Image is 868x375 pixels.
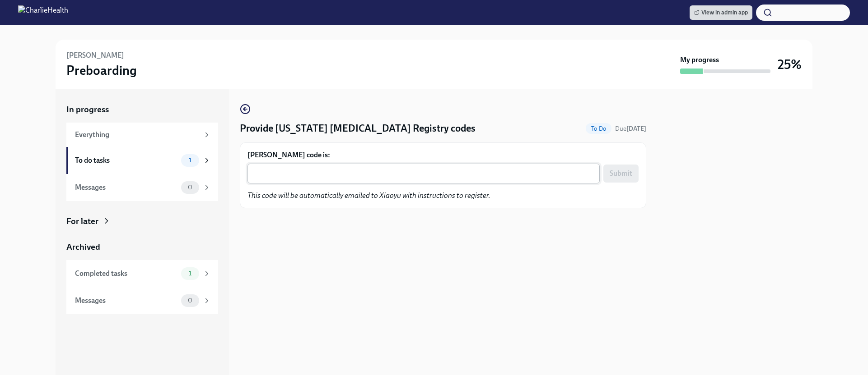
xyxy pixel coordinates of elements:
a: Completed tasks1 [66,260,218,287]
span: 1 [183,270,197,277]
span: September 6th, 2025 09:00 [615,124,646,133]
div: To do tasks [75,155,177,165]
div: Messages [75,183,177,192]
h3: 25% [778,56,802,73]
div: Everything [75,130,199,140]
img: CharlieHealth [18,5,68,20]
strong: [DATE] [626,125,646,133]
a: Everything [66,123,218,147]
em: This code will be automatically emailed to Xiaoyu with instructions to register. [247,191,490,200]
a: Archived [66,241,218,253]
a: In progress [66,104,218,115]
a: For later [66,215,218,227]
div: Messages [75,296,177,306]
h6: [PERSON_NAME] [66,50,124,60]
strong: My progress [680,55,719,65]
div: For later [66,215,98,227]
a: Messages0 [66,174,218,201]
a: To do tasks1 [66,147,218,174]
span: 1 [183,157,197,164]
h3: Preboarding [66,62,137,78]
span: 0 [182,184,198,191]
span: View in admin app [694,8,748,17]
div: Completed tasks [75,269,177,279]
a: View in admin app [690,5,752,20]
span: 0 [182,297,198,304]
label: [PERSON_NAME] code is: [247,150,639,160]
a: Messages0 [66,287,218,314]
h4: Provide [US_STATE] [MEDICAL_DATA] Registry codes [240,122,476,135]
span: Due [615,125,646,133]
span: To Do [586,125,611,132]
